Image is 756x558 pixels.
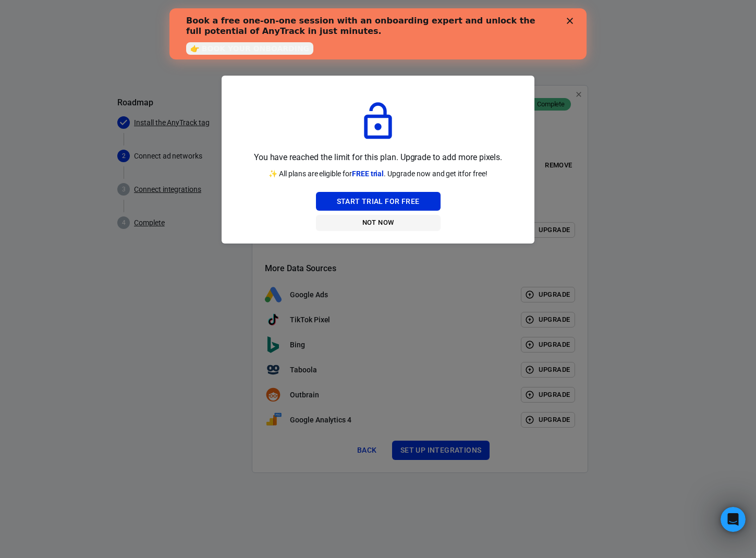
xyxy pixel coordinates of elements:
div: Close [397,9,408,16]
p: You have reached the limit for this plan. Upgrade to add more pixels. [254,151,503,164]
p: ✨ All plans are eligible for . Upgrade now and get it for free! [269,168,487,179]
iframe: Intercom live chat banner [169,8,587,59]
button: Not Now [316,215,441,231]
iframe: Intercom live chat [721,507,746,532]
span: FREE trial [352,169,384,178]
button: Start Trial For Free [316,192,441,211]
